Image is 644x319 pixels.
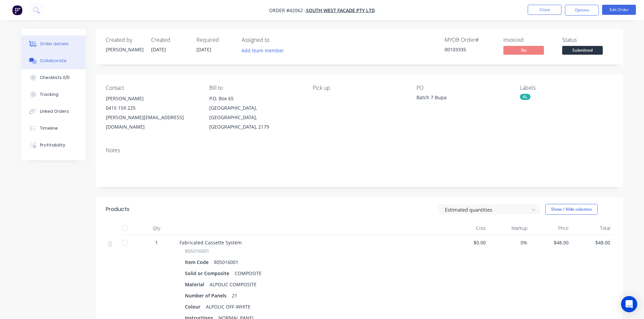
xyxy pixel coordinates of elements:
[533,239,569,246] span: $48.00
[209,94,302,132] div: P.O. Box 65[GEOGRAPHIC_DATA], [GEOGRAPHIC_DATA], [GEOGRAPHIC_DATA], 2179
[528,5,562,15] button: Close
[185,268,232,278] div: Solid or Composite
[185,257,211,267] div: Item Code
[180,239,242,246] span: Fabricated Cassette System
[151,37,188,43] div: Created
[155,239,158,246] span: 1
[269,7,306,14] span: Order #42062 -
[209,94,302,103] div: P.O. Box 65
[306,7,375,14] a: South West Facade Pty Ltd
[136,221,177,235] div: Qty
[445,46,495,53] div: 00103335
[21,69,86,86] button: Checklists 0/0
[242,46,288,55] button: Add team member
[185,280,207,289] div: Material
[232,268,264,278] div: COMPOSITE
[106,46,143,53] div: [PERSON_NAME]
[196,37,234,43] div: Required
[21,86,86,103] button: Tracking
[106,113,198,132] div: [PERSON_NAME][EMAIL_ADDRESS][DOMAIN_NAME]
[238,46,287,55] button: Add team member
[520,94,530,100] div: AL
[106,103,198,113] div: 0415 159 225
[447,221,489,235] div: Cost
[229,291,240,300] div: 21
[416,94,501,103] div: Batch 7 Bupa
[602,5,636,15] button: Edit Order
[196,46,211,53] span: [DATE]
[445,37,495,43] div: MYOB Order #
[106,37,143,43] div: Created by
[562,46,603,56] button: Submitted
[106,94,198,132] div: [PERSON_NAME]0415 159 225[PERSON_NAME][EMAIL_ADDRESS][DOMAIN_NAME]
[488,221,530,235] div: Markup
[571,221,613,235] div: Total
[503,37,554,43] div: Invoiced
[185,291,229,300] div: Number of Panels
[185,302,203,312] div: Colour
[21,103,86,120] button: Linked Orders
[209,103,302,132] div: [GEOGRAPHIC_DATA], [GEOGRAPHIC_DATA], [GEOGRAPHIC_DATA], 2179
[21,120,86,137] button: Timeline
[621,296,637,312] div: Open Intercom Messenger
[21,137,86,154] button: Profitability
[40,75,70,81] div: Checklists 0/0
[562,46,603,54] span: Submitted
[574,239,610,246] span: $48.00
[40,41,69,47] div: Order details
[40,108,69,114] div: Linked Orders
[313,85,405,91] div: Pick up
[207,280,259,289] div: ALPOLIC COMPOSITE
[209,85,302,91] div: Bill to
[203,302,253,312] div: ALPOLIC OFF-WHITE
[40,91,58,98] div: Tracking
[40,142,65,148] div: Profitability
[530,221,572,235] div: Price
[21,35,86,52] button: Order details
[416,85,509,91] div: PO
[562,37,613,43] div: Status
[450,239,486,246] span: $0.00
[106,205,129,213] div: Products
[40,125,58,131] div: Timeline
[40,58,67,64] div: Collaborate
[565,5,599,16] button: Options
[520,85,613,91] div: Labels
[503,46,544,54] span: No
[242,37,309,43] div: Assigned to
[106,85,198,91] div: Contact
[491,239,527,246] span: 0%
[21,52,86,69] button: Collaborate
[12,5,22,15] img: Factory
[106,147,613,154] div: Notes
[106,94,198,103] div: [PERSON_NAME]
[185,247,209,255] span: 805016001
[151,46,166,53] span: [DATE]
[545,204,598,215] button: Show / Hide columns
[211,257,241,267] div: 805016001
